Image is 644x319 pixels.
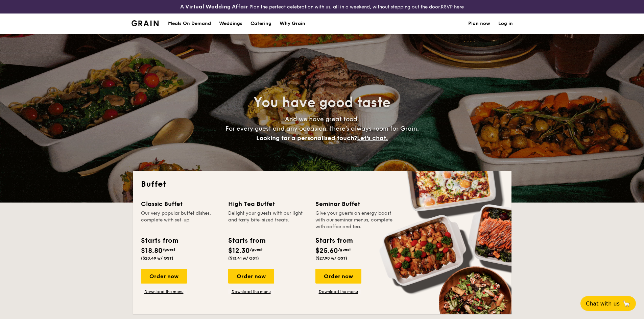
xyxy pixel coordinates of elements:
[163,247,175,252] span: /guest
[622,300,630,308] span: 🦙
[315,269,361,284] div: Order now
[468,14,490,34] a: Plan now
[141,199,220,209] div: Classic Buffet
[250,247,263,252] span: /guest
[256,134,357,142] span: Looking for a personalised touch?
[251,14,271,34] h1: Catering
[141,179,503,190] h2: Buffet
[315,236,352,246] div: Starts from
[180,3,248,11] h4: A Virtual Wedding Affair
[141,256,173,261] span: ($20.49 w/ GST)
[168,14,211,34] div: Meals On Demand
[228,256,259,261] span: ($13.41 w/ GST)
[498,14,513,34] a: Log in
[132,20,159,26] img: Grain
[132,20,159,26] a: Logotype
[141,236,178,246] div: Starts from
[228,199,307,209] div: High Tea Buffet
[127,3,517,11] div: Plan the perfect celebration with us, all in a weekend, without stepping out the door.
[586,300,620,307] span: Chat with us
[228,210,307,230] div: Delight your guests with our light and tasty bite-sized treats.
[315,199,395,209] div: Seminar Buffet
[228,269,274,284] div: Order now
[254,95,390,111] span: You have good taste
[441,4,464,10] a: RSVP here
[276,14,309,34] a: Why Grain
[141,210,220,230] div: Our very popular buffet dishes, complete with set-up.
[141,269,187,284] div: Order now
[228,247,250,255] span: $12.30
[338,247,351,252] span: /guest
[280,14,305,34] div: Why Grain
[315,289,361,294] a: Download the menu
[164,14,215,34] a: Meals On Demand
[357,134,388,142] span: Let's chat.
[246,14,276,34] a: Catering
[315,247,338,255] span: $25.60
[225,115,419,142] span: And we have great food. For every guest and any occasion, there’s always room for Grain.
[315,210,395,230] div: Give your guests an energy boost with our seminar menus, complete with coffee and tea.
[228,289,274,294] a: Download the menu
[580,296,636,311] button: Chat with us🦙
[141,247,163,255] span: $18.80
[228,236,265,246] div: Starts from
[315,256,347,261] span: ($27.90 w/ GST)
[215,14,246,34] a: Weddings
[219,14,242,34] div: Weddings
[141,289,187,294] a: Download the menu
